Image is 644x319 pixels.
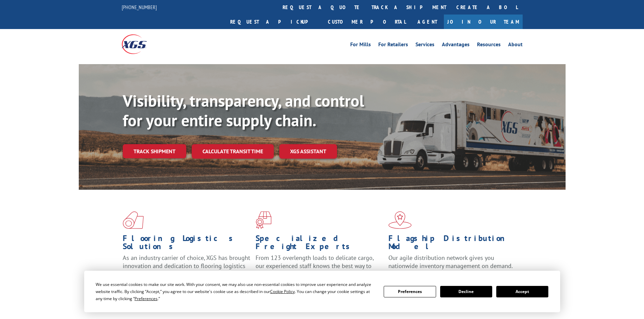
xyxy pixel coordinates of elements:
span: As an industry carrier of choice, XGS has brought innovation and dedication to flooring logistics... [123,254,250,278]
img: xgs-icon-flagship-distribution-model-red [388,211,412,229]
h1: Flooring Logistics Solutions [123,234,251,254]
a: Request a pickup [225,15,323,29]
span: Cookie Policy [270,289,295,294]
a: Advantages [442,42,470,49]
span: Preferences [135,296,158,301]
h1: Specialized Freight Experts [256,234,383,254]
a: For Retailers [378,42,408,49]
a: About [508,42,523,49]
h1: Flagship Distribution Model [388,234,516,254]
div: Cookie Consent Prompt [84,271,560,312]
span: Our agile distribution network gives you nationwide inventory management on demand. [388,254,513,270]
a: XGS ASSISTANT [279,144,337,159]
button: Decline [440,286,492,297]
img: xgs-icon-focused-on-flooring-red [256,211,271,229]
a: Services [415,42,434,49]
a: Calculate transit time [192,144,274,159]
a: Join Our Team [444,15,523,29]
img: xgs-icon-total-supply-chain-intelligence-red [123,211,144,229]
a: Track shipment [123,144,186,158]
button: Preferences [384,286,436,297]
a: Agent [411,15,444,29]
p: From 123 overlength loads to delicate cargo, our experienced staff knows the best way to move you... [256,254,383,284]
a: [PHONE_NUMBER] [122,4,157,10]
a: Resources [477,42,501,49]
button: Accept [496,286,548,297]
a: Customer Portal [323,15,411,29]
b: Visibility, transparency, and control for your entire supply chain. [123,90,364,131]
div: We use essential cookies to make our site work. With your consent, we may also use non-essential ... [96,281,376,302]
a: For Mills [350,42,371,49]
